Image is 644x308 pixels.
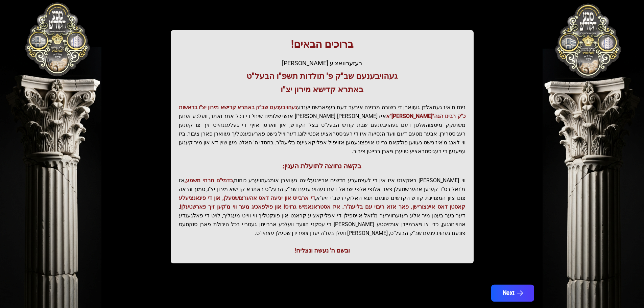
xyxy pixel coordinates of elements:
[185,177,233,184] span: בדמי"ם תרתי משמע,
[179,58,466,68] div: רעזערוואציע [PERSON_NAME]
[179,38,466,50] h1: ברוכים הבאים!
[179,195,466,210] span: די ארבייט און יגיעה דאס אהערצושטעלן, און די פינאנציעלע קאסטן דאס איינצורישן, פאר אזא ריבוי עם בלי...
[179,104,466,119] span: געהויבענעם שב"ק באתרא קדישא מירון יצ"ו בראשות כ"ק רבינו הגה"[PERSON_NAME]"א
[491,285,534,302] button: Next
[179,84,466,95] h3: באתרא קדישא מירון יצ"ו
[179,161,466,171] h3: בקשה נחוצה לתועלת הענין:
[179,71,466,81] h3: געהויבענעם שב"ק פ' תולדות תשפ"ו הבעל"ט
[179,246,466,255] div: ובשם ה' נעשה ונצליח!
[179,176,466,238] p: ווי [PERSON_NAME] באקאנט איז אין די לעצטערע חדשים אריינגעלייגט געווארן אומגעהויערע כוחות, אז מ'זא...
[179,103,466,156] p: זינט ס'איז געמאלדן געווארן די בשורה מרנינה איבער דעם בעפארשטייענדע איז [PERSON_NAME] [PERSON_NAME...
